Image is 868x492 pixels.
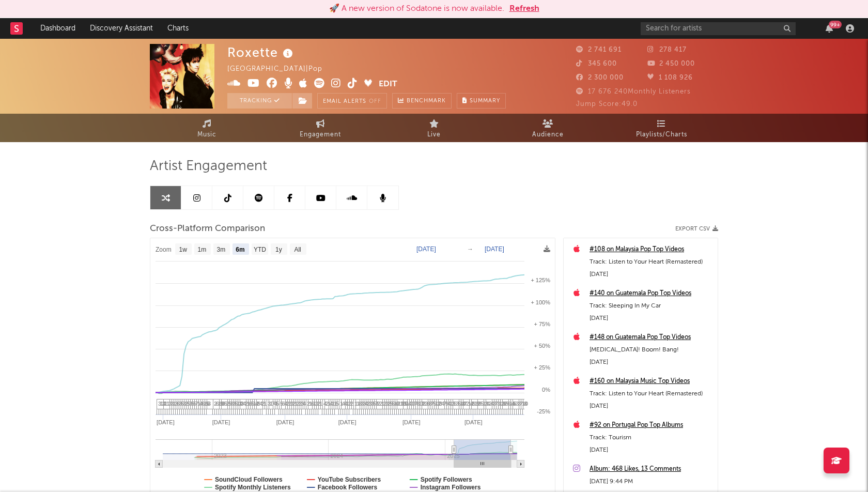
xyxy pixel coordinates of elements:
div: [DATE] [590,400,712,412]
span: 11 [483,401,489,407]
span: 2 [299,401,302,407]
span: 3 [168,401,172,407]
button: 99+ [826,24,833,33]
span: 3 [361,401,364,407]
span: 1 [197,401,200,407]
div: Track: Listen to Your Heart (Remastered) [590,256,712,268]
span: 4 [274,401,277,407]
span: Jump Score: 49.0 [576,101,638,107]
span: Cross-Platform Comparison [150,223,265,235]
span: 1 [173,401,176,407]
span: 5 [251,401,254,407]
span: 2 [348,401,351,407]
text: 6m [236,246,244,253]
span: 3 [385,401,389,407]
span: 4 [259,401,262,407]
a: #140 on Guatemala Pop Top Videos [590,287,712,300]
span: 5 [276,401,279,407]
span: 3 [456,401,459,407]
span: 2 [288,401,291,407]
button: Export CSV [675,226,718,232]
div: [MEDICAL_DATA]! Boom! Bang! [590,344,712,356]
a: Benchmark [392,93,452,109]
span: 2 [245,401,248,407]
span: 8 [230,401,234,407]
span: 4 [284,401,287,407]
button: Refresh [509,3,539,15]
text: [DATE] [338,419,357,425]
span: 12 [474,401,481,407]
span: 4 [365,401,368,407]
span: 2 [388,401,391,407]
text: [DATE] [212,419,230,425]
text: 0% [542,387,550,393]
span: 5 [224,401,227,407]
text: + 125% [531,277,550,283]
text: → [467,245,473,253]
span: 3 [516,401,519,407]
text: All [294,246,301,253]
div: Track: Sleeping In My Car [590,300,712,312]
span: 1 [332,401,335,407]
a: #92 on Portugal Pop Top Albums [590,419,712,432]
span: 1 [328,401,331,407]
button: Summary [457,93,506,109]
span: 3 [233,401,236,407]
span: 278 417 [647,47,687,53]
span: 5 [433,401,436,407]
a: Discovery Assistant [83,18,160,39]
a: Audience [491,114,605,142]
div: [DATE] [590,444,712,456]
span: 1 [309,401,312,407]
span: 3 [179,401,182,407]
button: Email AlertsOff [317,93,387,109]
span: 3 [412,401,415,407]
span: 8 [429,401,432,407]
span: 6 [311,401,314,407]
span: 5 [228,401,231,407]
span: 2 [175,401,178,407]
span: 3 [363,401,366,407]
span: 1 [381,401,384,407]
span: 10 [237,401,243,407]
div: Roxette [227,44,296,61]
span: 5 [481,401,484,407]
a: Music [150,114,263,142]
span: 10 [522,401,528,407]
text: Spotify Followers [421,476,472,483]
text: [DATE] [276,419,295,425]
span: Music [197,129,216,141]
span: 2 [261,401,265,407]
text: -25% [537,408,550,414]
span: 10 [160,401,166,407]
span: 11 [450,401,456,407]
span: 3 [290,401,293,407]
button: Edit [379,78,397,91]
span: 3 [518,401,521,407]
a: Album: 468 Likes, 13 Comments [590,463,712,475]
span: 7 [495,401,498,407]
span: 2 [379,401,382,407]
span: 2 [185,401,188,407]
button: Tracking [227,93,292,109]
span: 4 [330,401,333,407]
text: 1m [198,246,207,253]
span: 5 [193,401,196,407]
span: 7 [195,401,198,407]
div: Track: Listen to Your Heart (Remastered) [590,388,712,400]
span: 2 300 000 [576,74,624,81]
text: 1w [179,246,188,253]
div: [DATE] 9:44 PM [590,475,712,488]
span: 2 [326,401,329,407]
span: 1 [247,401,250,407]
span: Benchmark [407,95,446,107]
text: [DATE] [485,245,504,253]
span: 5 [181,401,184,407]
span: 6 [282,401,285,407]
text: + 100% [531,299,550,305]
span: 3 [183,401,186,407]
span: 1 [263,401,267,407]
span: 2 [350,401,353,407]
span: 8 [359,401,362,407]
